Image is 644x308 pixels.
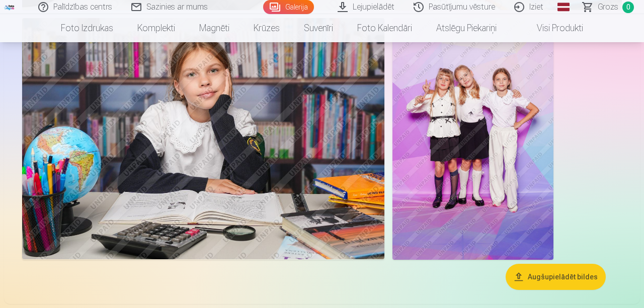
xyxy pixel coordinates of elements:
[125,14,187,42] a: Komplekti
[506,264,606,290] button: Augšupielādēt bildes
[242,14,292,42] a: Krūzes
[49,14,125,42] a: Foto izdrukas
[292,14,345,42] a: Suvenīri
[424,14,509,42] a: Atslēgu piekariņi
[187,14,242,42] a: Magnēti
[345,14,424,42] a: Foto kalendāri
[598,1,618,13] span: Grozs
[622,2,634,13] span: 0
[4,4,15,10] img: /fa1
[509,14,595,42] a: Visi produkti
